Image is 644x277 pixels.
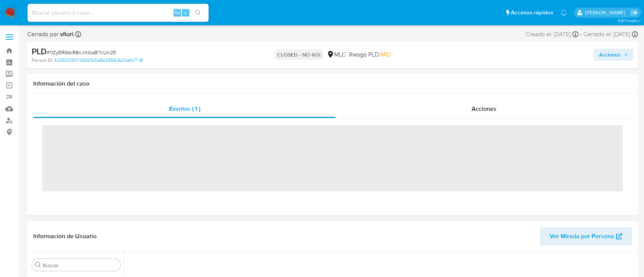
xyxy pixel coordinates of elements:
[33,233,97,240] h1: Información de Usuario
[47,49,116,56] span: # 11ZyERGbiR8nJiNbaB7cUn2E
[380,50,391,59] span: MID
[561,9,567,16] a: Notificaciones
[35,262,41,268] button: Buscar
[274,49,324,60] p: CLOSED - NO ROI
[630,9,638,17] a: Salir
[33,80,632,87] h1: Información del caso
[27,30,74,38] span: Cerrado por
[550,227,614,245] span: Ver Mirada por Persona
[169,104,200,113] span: Eventos ( 1 )
[594,49,633,61] button: Acciones
[540,227,632,245] button: Ver Mirada por Persona
[349,51,391,59] span: Riesgo PLD:
[327,51,346,59] div: MLC
[54,57,143,64] a: 4c0920947d3b51b5a8a3356db2befc17
[526,30,578,38] div: Creado el: [DATE]
[43,262,117,269] input: Buscar
[580,30,582,38] span: -
[42,125,623,191] span: ‌
[585,9,628,16] p: valentina.fiuri@mercadolibre.com
[472,104,496,113] span: Acciones
[28,8,209,18] input: Buscar usuario o caso...
[174,9,180,16] span: Alt
[511,9,553,17] span: Accesos rápidos
[599,49,621,61] span: Acciones
[32,45,47,57] b: PLD
[583,30,638,38] div: Cerrado el: [DATE]
[58,30,74,38] b: vfiuri
[184,9,187,16] span: s
[32,57,52,64] b: Person ID
[190,8,206,18] button: search-icon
